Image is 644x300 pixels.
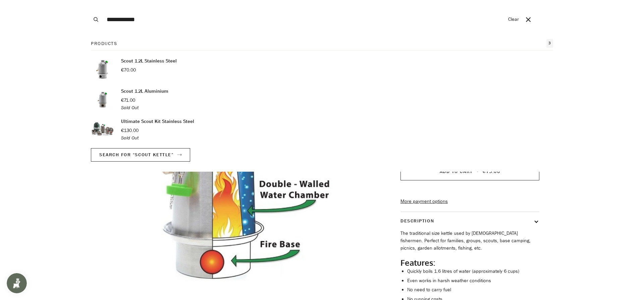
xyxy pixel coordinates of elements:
[546,39,553,48] span: 3
[91,57,114,81] img: Scout 1.2L Stainless Steel
[121,104,139,111] em: Sold Out
[91,118,114,141] img: Ultimate Scout Kit Stainless Steel
[121,57,177,65] p: Scout 1.2L Stainless Steel
[91,118,553,141] a: Ultimate Scout Kit Stainless Steel €130.00 Sold Out
[91,40,117,47] p: Products
[91,57,553,81] a: Scout 1.2L Stainless Steel €70.00
[121,88,168,95] p: Scout 1.2L Aluminium
[7,273,27,293] iframe: Button to open loyalty program pop-up
[121,67,136,73] span: €70.00
[91,88,553,111] a: Scout 1.2L Aluminium €71.00 Sold Out
[121,118,194,125] p: Ultimate Scout Kit Stainless Steel
[99,152,174,158] span: Search for “scout kettle”
[91,88,114,111] img: Scout 1.2L Aluminium
[91,57,553,141] ul: Products
[121,135,139,141] em: Sold Out
[121,97,135,103] span: €71.00
[91,39,553,172] div: Search for “scout kettle”
[121,127,139,134] span: €130.00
